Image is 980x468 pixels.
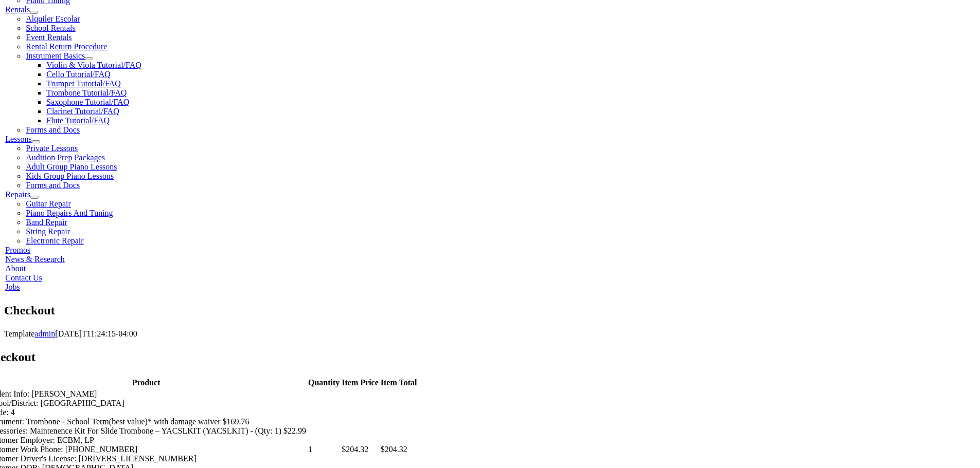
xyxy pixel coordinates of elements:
[46,79,120,88] a: Trumpet Tutorial/FAQ
[30,196,39,199] button: Open submenu of Repairs
[26,125,80,134] a: Forms and Docs
[5,190,30,199] a: Repairs
[308,378,340,388] th: Quantity
[34,329,55,338] a: admin
[26,24,75,32] a: School Rentals
[341,378,379,388] th: Item Price
[26,227,70,236] a: String Repair
[4,329,34,338] span: Template
[26,209,113,217] a: Piano Repairs And Tuning
[5,273,42,282] a: Contact Us
[55,329,137,338] span: [DATE]T11:24:15-04:00
[26,199,71,208] a: Guitar Repair
[4,302,976,320] section: Page Title Bar
[46,107,119,116] a: Clarinet Tutorial/FAQ
[5,5,30,14] a: Rentals
[5,255,65,264] a: News & Research
[5,135,32,143] a: Lessons
[26,236,83,245] a: Electronic Repair
[5,246,30,254] a: Promos
[30,11,38,14] button: Open submenu of Rentals
[26,218,67,227] a: Band Repair
[26,162,117,171] a: Adult Group Piano Lessons
[26,33,72,42] a: Event Rentals
[26,172,114,180] a: Kids Group Piano Lessons
[380,378,418,388] th: Item Total
[85,57,93,60] button: Open submenu of Instrument Basics
[46,61,141,69] a: Violin & Viola Tutorial/FAQ
[26,51,85,60] a: Instrument Basics
[4,302,976,320] h1: Checkout
[46,88,127,97] a: Trombone Tutorial/FAQ
[26,181,80,190] a: Forms and Docs
[5,283,20,291] a: Jobs
[46,98,129,106] a: Saxophone Tutorial/FAQ
[5,264,26,273] a: About
[32,140,40,143] button: Open submenu of Lessons
[26,42,107,51] a: Rental Return Procedure
[26,153,105,162] a: Audition Prep Packages
[26,144,78,153] a: Private Lessons
[46,116,110,125] a: Flute Tutorial/FAQ
[46,70,111,79] a: Cello Tutorial/FAQ
[26,14,80,23] a: Alquiler Escolar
